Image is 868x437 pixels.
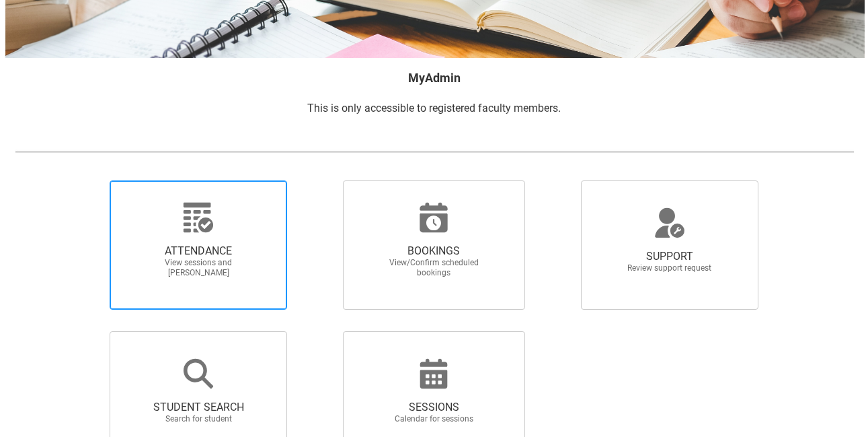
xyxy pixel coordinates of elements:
span: ATTENDANCE [139,244,258,258]
span: BOOKINGS [374,244,493,258]
span: Calendar for sessions [374,414,493,424]
span: Search for student [139,414,258,424]
span: STUDENT SEARCH [139,401,258,414]
img: REDU_GREY_LINE [15,145,854,159]
span: SUPPORT [610,250,729,263]
span: This is only accessible to registered faculty members. [307,102,561,114]
span: SESSIONS [374,401,493,414]
h2: MyAdmin [15,69,854,87]
span: View/Confirm scheduled bookings [374,258,493,278]
span: View sessions and [PERSON_NAME] [139,258,258,278]
span: Review support request [610,263,729,273]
